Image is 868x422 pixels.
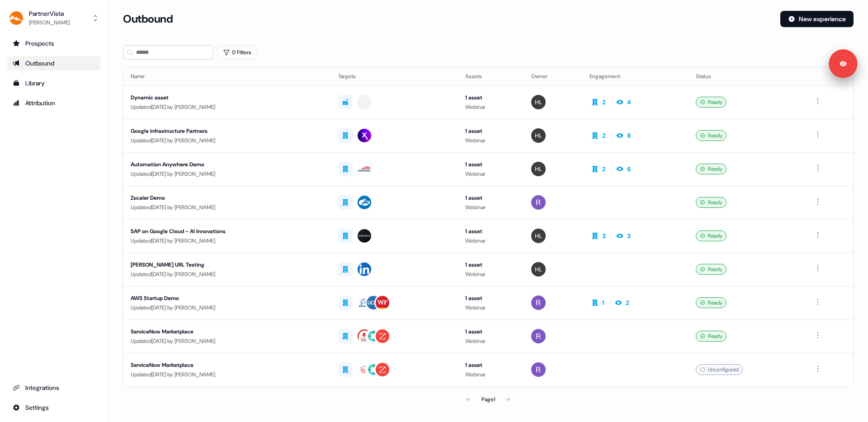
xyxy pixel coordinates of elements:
th: Engagement [582,67,689,85]
div: Updated [DATE] by [PERSON_NAME] [131,103,324,112]
div: 1 asset [465,193,517,202]
div: Attribution [13,98,95,108]
div: Webinar [465,103,517,112]
button: New experience [780,11,854,27]
div: Outbound [13,59,95,68]
div: Library [13,79,95,88]
div: Updated [DATE] by [PERSON_NAME] [131,236,324,245]
img: Hondo [531,128,546,143]
div: AWS Startup Demo [131,294,324,303]
div: 3 [627,231,631,240]
div: Ready [696,164,726,174]
div: Updated [DATE] by [PERSON_NAME] [131,337,324,346]
button: PartnerVista[PERSON_NAME] [7,7,101,29]
img: Rick [531,195,546,210]
th: Assets [458,67,524,85]
div: 2 [602,98,606,107]
div: Ready [696,297,726,308]
th: Status [689,67,805,85]
div: 1 asset [465,160,517,169]
div: Unconfigured [696,364,743,375]
th: Name [123,67,331,85]
a: Go to integrations [7,400,101,415]
a: Go to outbound experience [7,56,101,70]
div: Updated [DATE] by [PERSON_NAME] [131,136,324,145]
div: [PERSON_NAME] URL Testing [131,260,324,269]
div: ServiceNow Marketplace [131,361,324,370]
div: Ready [696,230,726,241]
div: Webinar [465,270,517,279]
img: Hondo [531,262,546,277]
div: 1 asset [465,361,517,370]
div: 6 [627,164,631,173]
div: Ready [696,197,726,208]
div: [PERSON_NAME] [29,18,70,27]
div: 1 asset [465,93,517,102]
button: 0 Filters [217,45,257,60]
div: Integrations [13,383,95,392]
div: Ready [696,130,726,141]
div: Updated [DATE] by [PERSON_NAME] [131,303,324,312]
img: Rick [531,329,546,343]
div: Webinar [465,136,517,145]
div: Settings [13,403,95,412]
img: Hondo [531,229,546,243]
div: Webinar [465,337,517,346]
a: Go to prospects [7,36,101,51]
div: Webinar [465,169,517,178]
img: Hondo [531,95,546,109]
div: 2 [602,164,606,173]
div: Webinar [465,236,517,245]
img: Hondo [531,162,546,176]
div: 1 asset [465,260,517,269]
th: Targets [331,67,458,85]
div: Google Infrastructure Partners [131,127,324,136]
div: Updated [DATE] by [PERSON_NAME] [131,203,324,212]
div: Updated [DATE] by [PERSON_NAME] [131,370,324,379]
div: Automation Anywhere Demo [131,160,324,169]
div: Updated [DATE] by [PERSON_NAME] [131,270,324,279]
div: 1 asset [465,227,517,236]
img: Rick [531,295,546,310]
div: ServiceNow Marketplace [131,327,324,336]
div: PartnerVista [29,9,70,18]
th: Owner [524,67,582,85]
div: 3 [602,231,606,240]
div: Ready [696,264,726,275]
div: Webinar [465,370,517,379]
div: SAP on Google Cloud - AI Innovations [131,227,324,236]
div: 4 [627,98,631,107]
h3: Outbound [123,12,173,26]
div: 2 [626,298,629,307]
div: Updated [DATE] by [PERSON_NAME] [131,169,324,178]
div: 1 asset [465,327,517,336]
a: Go to templates [7,76,101,90]
div: Webinar [465,203,517,212]
img: Rick [531,362,546,377]
div: 2 [602,131,606,140]
div: Webinar [465,303,517,312]
div: Ready [696,97,726,108]
div: 8 [627,131,631,140]
a: Go to integrations [7,380,101,395]
div: Zscaler Demo [131,193,324,202]
div: Page 1 [481,395,495,404]
div: 1 [602,298,604,307]
div: 1 asset [465,127,517,136]
div: Prospects [13,39,95,48]
a: Go to attribution [7,96,101,110]
div: Dynamic asset [131,93,324,102]
div: 1 asset [465,294,517,303]
div: Ready [696,331,726,342]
